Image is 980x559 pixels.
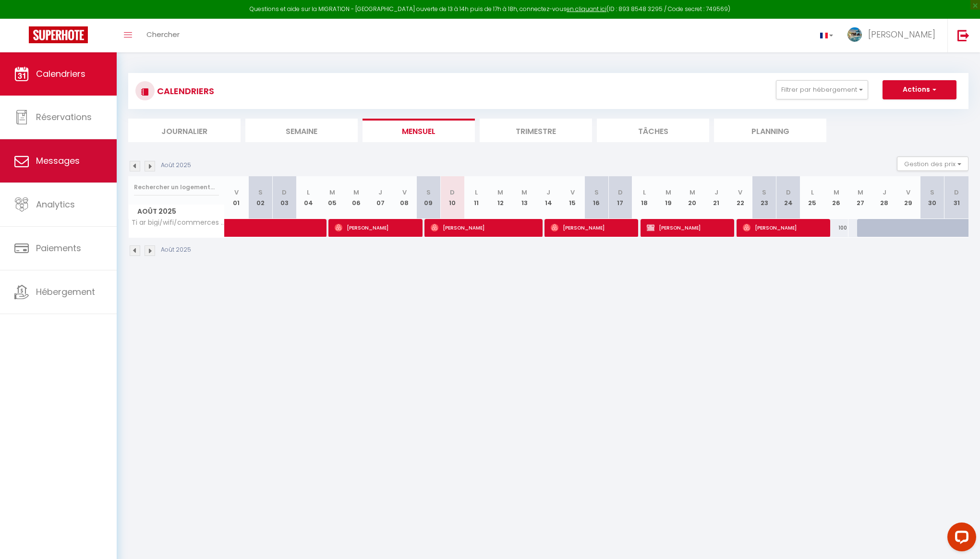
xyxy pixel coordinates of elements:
[378,188,382,197] abbr: J
[234,188,239,197] abbr: V
[665,188,671,197] abbr: M
[426,188,431,197] abbr: S
[480,119,592,142] li: Trimestre
[402,188,407,197] abbr: V
[643,188,646,197] abbr: L
[464,176,488,219] th: 11
[161,245,191,255] p: Août 2025
[363,119,475,142] li: Mensuel
[450,188,455,197] abbr: D
[824,219,848,237] div: 100
[883,80,956,99] button: Actions
[786,188,791,197] abbr: D
[738,188,742,197] abbr: V
[36,155,80,167] span: Messages
[475,188,478,197] abbr: L
[551,219,631,237] span: [PERSON_NAME]
[906,188,910,197] abbr: V
[920,176,944,219] th: 30
[272,176,296,219] th: 03
[512,176,536,219] th: 13
[146,29,180,39] span: Chercher
[872,176,896,219] th: 28
[608,176,632,219] th: 17
[618,188,623,197] abbr: D
[743,219,823,237] span: [PERSON_NAME]
[161,161,191,170] p: Août 2025
[704,176,728,219] th: 21
[536,176,560,219] th: 14
[344,176,368,219] th: 06
[584,176,608,219] th: 16
[139,19,187,52] a: Chercher
[155,80,214,102] h3: CALENDRIERS
[416,176,440,219] th: 09
[36,286,95,298] span: Hébergement
[335,219,415,237] span: [PERSON_NAME]
[647,219,727,237] span: [PERSON_NAME]
[762,188,766,197] abbr: S
[570,188,575,197] abbr: V
[134,179,219,196] input: Rechercher un logement...
[353,188,359,197] abbr: M
[656,176,680,219] th: 19
[521,188,527,197] abbr: M
[248,176,272,219] th: 02
[940,519,980,559] iframe: LiveChat chat widget
[497,188,503,197] abbr: M
[868,28,935,40] span: [PERSON_NAME]
[847,27,862,42] img: ...
[776,80,868,99] button: Filtrer par hébergement
[840,19,947,52] a: ... [PERSON_NAME]
[36,111,92,123] span: Réservations
[594,188,599,197] abbr: S
[130,219,226,226] span: Ti ar bigi/wifi/commerces à pieds
[883,188,886,197] abbr: J
[834,188,839,197] abbr: M
[944,176,968,219] th: 31
[282,188,287,197] abbr: D
[128,119,241,142] li: Journalier
[957,29,969,41] img: logout
[930,188,934,197] abbr: S
[36,68,85,80] span: Calendriers
[440,176,464,219] th: 10
[752,176,776,219] th: 23
[488,176,512,219] th: 12
[714,188,718,197] abbr: J
[258,188,263,197] abbr: S
[296,176,320,219] th: 04
[329,188,335,197] abbr: M
[431,219,535,237] span: [PERSON_NAME]
[824,176,848,219] th: 26
[307,188,310,197] abbr: L
[560,176,584,219] th: 15
[392,176,416,219] th: 08
[800,176,824,219] th: 25
[225,176,249,219] th: 01
[714,119,826,142] li: Planning
[29,26,88,43] img: Super Booking
[848,176,872,219] th: 27
[36,242,81,254] span: Paiements
[320,176,344,219] th: 05
[245,119,358,142] li: Semaine
[728,176,752,219] th: 22
[546,188,550,197] abbr: J
[776,176,800,219] th: 24
[632,176,656,219] th: 18
[36,198,75,210] span: Analytics
[680,176,704,219] th: 20
[597,119,709,142] li: Tâches
[129,205,224,219] span: Août 2025
[811,188,814,197] abbr: L
[896,176,920,219] th: 29
[690,188,695,197] abbr: M
[567,5,606,13] a: en cliquant ici
[858,188,863,197] abbr: M
[954,188,959,197] abbr: D
[897,157,968,171] button: Gestion des prix
[368,176,392,219] th: 07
